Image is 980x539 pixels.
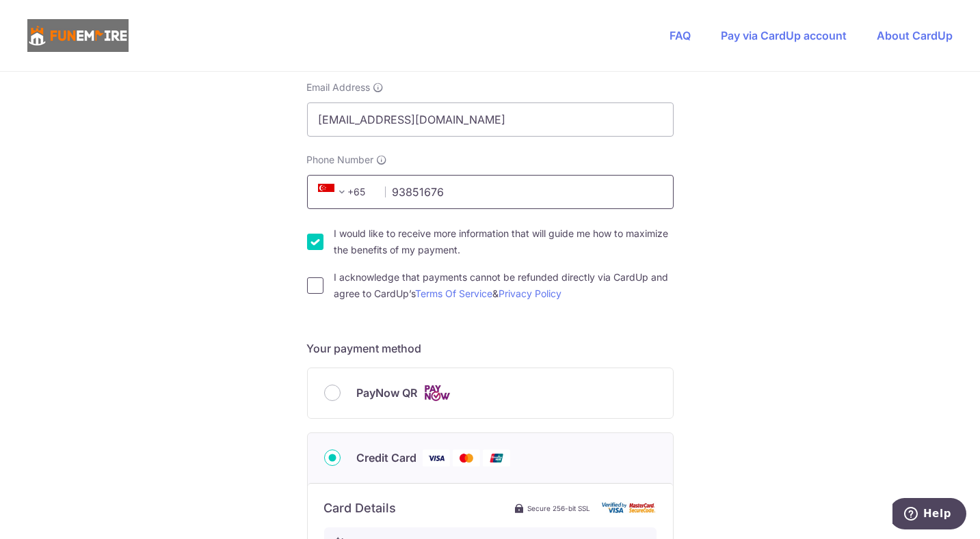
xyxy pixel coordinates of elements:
[324,385,657,402] div: PayNow QR Cards logo
[423,450,450,467] img: Visa
[334,269,674,302] label: I acknowledge that payments cannot be refunded directly via CardUp and agree to CardUp’s &
[602,502,657,514] img: card secure
[416,288,493,299] a: Terms Of Service
[307,81,371,94] span: Email Address
[307,340,674,357] h5: Your payment method
[892,498,966,532] iframe: Opens a widget where you can find more information
[307,102,674,137] input: Email address
[499,288,562,299] a: Privacy Policy
[357,450,417,466] span: Credit Card
[324,450,657,467] div: Credit Card Visa Mastercard Union Pay
[314,184,375,200] span: +65
[324,500,397,516] h6: Card Details
[877,29,953,42] a: About CardUp
[307,153,374,167] span: Phone Number
[721,29,847,42] a: Pay via CardUp account
[528,503,591,514] span: Secure 256-bit SSL
[318,184,351,200] span: +65
[453,450,480,467] img: Mastercard
[483,450,510,467] img: Union Pay
[670,29,691,42] a: FAQ
[334,225,674,258] label: I would like to receive more information that will guide me how to maximize the benefits of my pa...
[423,385,451,402] img: Cards logo
[357,385,418,401] span: PayNow QR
